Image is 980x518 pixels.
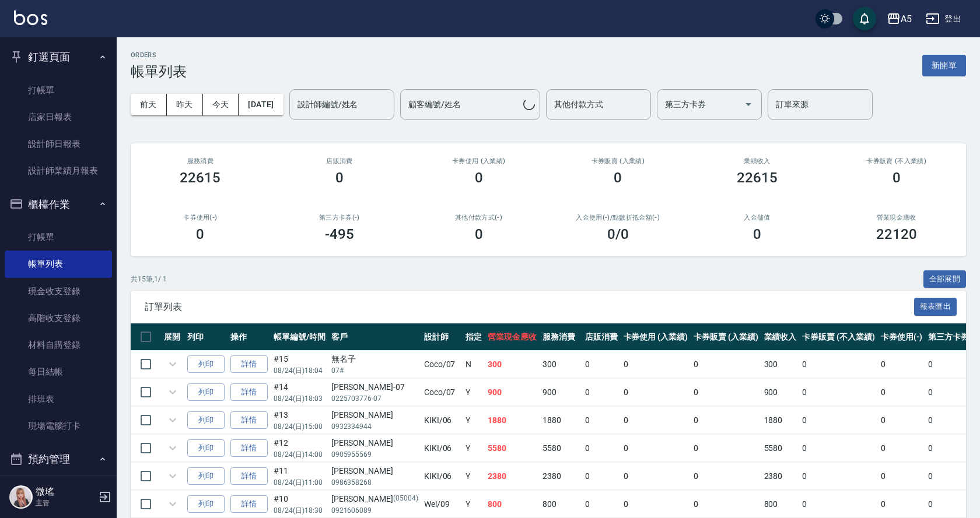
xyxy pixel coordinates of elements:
td: 0 [621,491,691,518]
td: 0 [799,435,877,462]
td: #15 [271,351,328,378]
td: 0 [621,407,691,434]
a: 報表匯出 [914,301,957,312]
td: 0 [582,407,621,434]
button: 列印 [187,439,225,457]
a: 打帳單 [5,224,112,251]
button: 列印 [187,355,225,373]
td: 5580 [540,435,582,462]
button: 櫃檯作業 [5,189,112,220]
td: 2380 [540,463,582,490]
td: Coco /07 [421,351,463,378]
a: 新開單 [922,59,966,71]
td: 800 [761,491,800,518]
td: 0 [799,463,877,490]
td: KIKI /06 [421,435,463,462]
th: 營業現金應收 [485,323,540,351]
a: 詳情 [230,411,268,429]
p: 08/24 (日) 14:00 [274,449,325,460]
p: 0905955569 [331,449,418,460]
td: 2380 [485,463,540,490]
th: 操作 [228,323,271,351]
td: 0 [799,407,877,434]
td: 800 [540,491,582,518]
td: Coco /07 [421,379,463,406]
td: 0 [582,491,621,518]
p: 0932334944 [331,421,418,432]
h3: 0 [614,170,622,186]
a: 詳情 [230,439,268,457]
h2: 店販消費 [284,157,395,165]
button: 昨天 [167,94,203,115]
h3: 0 [475,170,483,186]
p: (05004) [393,493,418,505]
button: 全部展開 [923,270,967,288]
h2: 業績收入 [702,157,813,165]
td: 0 [621,435,691,462]
td: 0 [582,351,621,378]
td: 0 [582,379,621,406]
span: 訂單列表 [145,301,914,313]
h5: 微瑤 [36,486,95,498]
div: 無名子 [331,353,418,365]
div: [PERSON_NAME] [331,465,418,477]
div: [PERSON_NAME] [331,493,418,505]
td: #13 [271,407,328,434]
th: 帳單編號/時間 [271,323,328,351]
h2: 卡券使用(-) [145,214,256,221]
td: 0 [878,407,926,434]
a: 詳情 [230,495,268,513]
h3: 22615 [180,170,220,186]
h3: 0 [335,170,344,186]
td: 0 [621,463,691,490]
button: 登出 [921,8,966,30]
p: 08/24 (日) 18:03 [274,393,325,404]
td: Wei /09 [421,491,463,518]
button: 新開單 [922,55,966,76]
h3: 0 [892,170,901,186]
h3: 0 [196,226,204,242]
p: 08/24 (日) 11:00 [274,477,325,488]
button: [DATE] [239,94,283,115]
th: 卡券販賣 (不入業績) [799,323,877,351]
h3: 0 [753,226,761,242]
h3: -495 [325,226,354,242]
a: 現場電腦打卡 [5,413,112,439]
td: 800 [485,491,540,518]
a: 詳情 [230,383,268,401]
div: A5 [901,12,912,26]
button: Open [739,95,758,114]
td: 0 [691,351,761,378]
h3: 22615 [737,170,778,186]
a: 設計師業績月報表 [5,157,112,184]
td: 0 [878,435,926,462]
td: #11 [271,463,328,490]
td: N [463,351,485,378]
h2: 入金儲值 [702,214,813,221]
h3: 0 /0 [607,226,629,242]
button: 列印 [187,383,225,401]
p: 共 15 筆, 1 / 1 [131,274,167,284]
td: 1880 [761,407,800,434]
th: 卡券使用 (入業績) [621,323,691,351]
h2: 營業現金應收 [841,214,952,221]
td: 0 [799,379,877,406]
td: 0 [691,463,761,490]
button: 列印 [187,495,225,513]
button: 今天 [203,94,239,115]
h2: ORDERS [131,51,187,59]
h2: 卡券販賣 (入業績) [562,157,674,165]
td: 5580 [761,435,800,462]
td: 5580 [485,435,540,462]
td: #12 [271,435,328,462]
button: save [853,7,876,30]
td: 0 [878,491,926,518]
img: Logo [14,10,47,25]
p: 08/24 (日) 18:30 [274,505,325,516]
p: 0921606089 [331,505,418,516]
td: 300 [485,351,540,378]
h2: 卡券使用 (入業績) [423,157,534,165]
p: 0986358268 [331,477,418,488]
button: 列印 [187,467,225,485]
p: 08/24 (日) 15:00 [274,421,325,432]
